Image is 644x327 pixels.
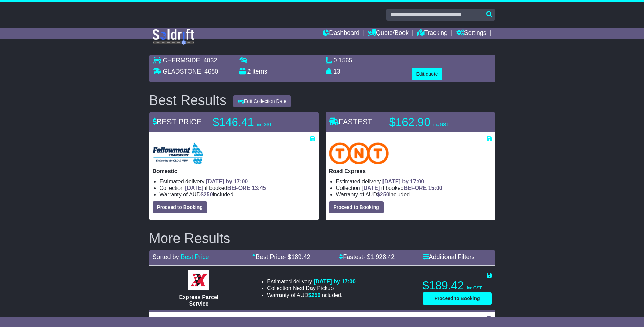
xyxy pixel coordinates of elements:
[201,68,218,75] span: , 4680
[423,279,492,292] p: $189.42
[163,68,201,75] span: GLADSTONE
[206,179,248,184] span: [DATE] by 17:00
[423,292,492,305] button: Proceed to Booking
[417,28,448,39] a: Tracking
[334,57,352,64] span: 0.1565
[336,185,492,191] li: Collection
[336,178,492,185] li: Estimated delivery
[185,185,203,191] span: [DATE]
[382,179,425,184] span: [DATE] by 17:00
[380,192,389,198] span: 250
[389,115,476,129] p: $162.90
[233,95,291,107] button: Edit Collection Date
[293,285,334,291] span: Next Day Pickup
[334,68,340,75] span: 13
[329,168,492,174] p: Road Express
[204,192,213,198] span: 250
[153,201,207,213] button: Proceed to Booking
[267,292,356,298] li: Warranty of AUD included.
[201,192,213,198] span: $
[433,122,448,127] span: inc GST
[361,185,442,191] span: if booked
[267,285,356,291] li: Collection
[363,253,395,260] span: - $
[456,28,487,39] a: Settings
[188,270,209,290] img: Border Express: Express Parcel Service
[339,253,395,260] a: Fastest- $1,928.42
[412,68,442,80] button: Edit quote
[284,253,310,260] span: - $
[423,253,475,260] a: Additional Filters
[213,115,299,129] p: $146.41
[467,286,482,290] span: inc GST
[179,294,219,307] span: Express Parcel Service
[153,142,203,164] img: Followmont Transport: Domestic
[185,185,266,191] span: if booked
[200,57,217,64] span: , 4032
[308,292,321,298] span: $
[163,57,200,64] span: CHERMSIDE
[247,68,251,75] span: 2
[329,201,384,213] button: Proceed to Booking
[153,117,202,126] span: BEST PRICE
[257,122,272,127] span: inc GST
[253,68,267,75] span: items
[370,253,395,260] span: 1,928.42
[181,253,209,260] a: Best Price
[267,278,356,285] li: Estimated delivery
[361,185,380,191] span: [DATE]
[329,142,389,164] img: TNT Domestic: Road Express
[160,191,315,198] li: Warranty of AUD included.
[314,279,356,285] span: [DATE] by 17:00
[149,231,495,246] h2: More Results
[153,168,315,174] p: Domestic
[377,192,389,198] span: $
[428,185,442,191] span: 15:00
[404,185,427,191] span: BEFORE
[227,185,251,191] span: BEFORE
[160,178,315,185] li: Estimated delivery
[329,117,372,126] span: FASTEST
[291,253,310,260] span: 189.42
[252,253,310,260] a: Best Price- $189.42
[311,292,321,298] span: 250
[336,191,492,198] li: Warranty of AUD included.
[153,253,179,260] span: Sorted by
[160,185,315,191] li: Collection
[323,28,359,39] a: Dashboard
[252,185,266,191] span: 13:45
[146,93,230,108] div: Best Results
[368,28,409,39] a: Quote/Book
